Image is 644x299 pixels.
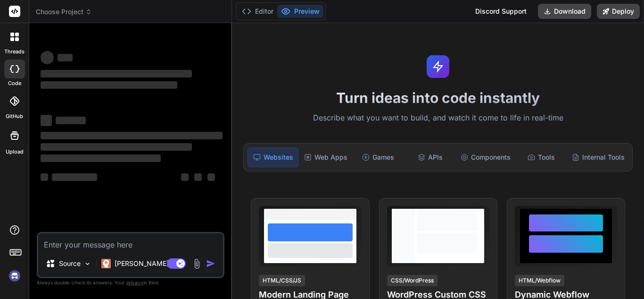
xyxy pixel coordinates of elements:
span: ‌ [58,54,73,61]
span: ‌ [181,173,189,181]
span: Choose Project [36,7,92,17]
span: ‌ [41,51,54,64]
div: APIs [405,147,455,167]
span: ‌ [41,154,161,162]
div: Websites [248,147,298,167]
div: CSS/WordPress [387,275,438,286]
span: ‌ [194,173,202,181]
p: [PERSON_NAME] 4 S.. [115,259,185,268]
label: GitHub [6,112,23,120]
div: Tools [516,147,566,167]
p: Describe what you want to build, and watch it come to life in real-time [238,112,638,124]
img: Claude 4 Sonnet [101,259,111,268]
img: Pick Models [83,260,91,268]
div: Games [353,147,403,167]
span: ‌ [52,173,97,181]
span: ‌ [41,143,192,151]
span: ‌ [41,70,192,77]
p: Always double-check its answers. Your in Bind [37,278,224,287]
label: Upload [6,148,24,156]
p: Source [59,259,81,268]
div: Internal Tools [568,147,628,167]
img: signin [7,268,23,284]
span: ‌ [41,173,48,181]
div: Web Apps [300,147,351,167]
label: code [8,79,21,87]
img: icon [206,259,215,268]
div: Discord Support [470,4,532,19]
span: ‌ [41,132,223,139]
button: Download [538,4,591,19]
div: HTML/Webflow [515,275,564,286]
span: ‌ [207,173,215,181]
span: ‌ [41,115,52,126]
label: threads [4,48,25,56]
h1: Turn ideas into code instantly [238,89,638,106]
button: Preview [277,5,323,18]
span: ‌ [41,81,177,89]
img: attachment [191,258,202,269]
button: Deploy [597,4,640,19]
span: ‌ [56,117,86,124]
span: privacy [126,280,143,285]
div: Components [457,147,514,167]
div: HTML/CSS/JS [259,275,305,286]
button: Editor [238,5,277,18]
